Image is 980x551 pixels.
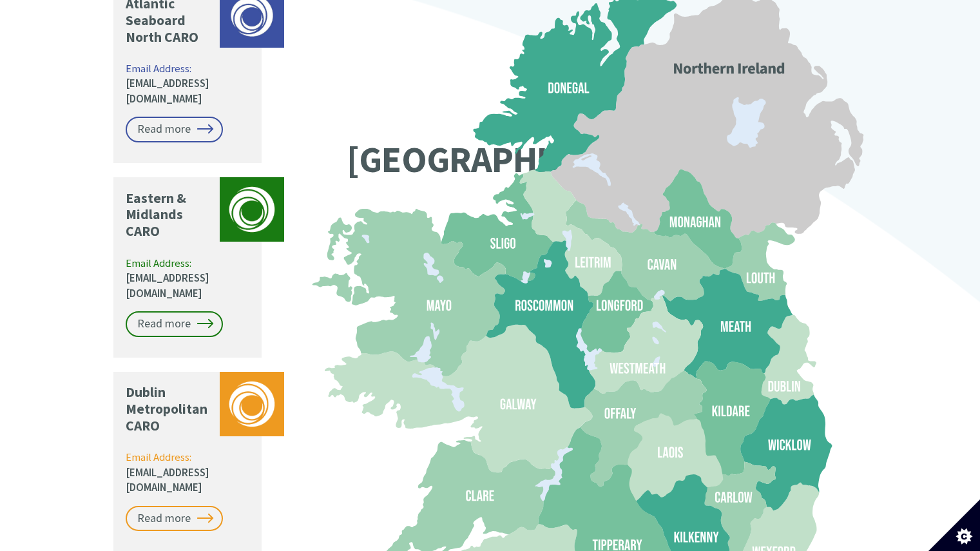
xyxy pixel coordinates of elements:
[126,311,223,337] a: Read more
[126,190,213,240] p: Eastern & Midlands CARO
[928,499,980,551] button: Set cookie preferences
[347,136,677,182] text: [GEOGRAPHIC_DATA]
[126,256,251,302] p: Email Address:
[126,384,213,434] p: Dublin Metropolitan CARO
[126,117,223,142] a: Read more
[126,506,223,532] a: Read more
[126,465,209,495] a: [EMAIL_ADDRESS][DOMAIN_NAME]
[126,271,209,300] a: [EMAIL_ADDRESS][DOMAIN_NAME]
[126,76,209,106] a: [EMAIL_ADDRESS][DOMAIN_NAME]
[126,61,251,107] p: Email Address:
[126,450,251,496] p: Email Address:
